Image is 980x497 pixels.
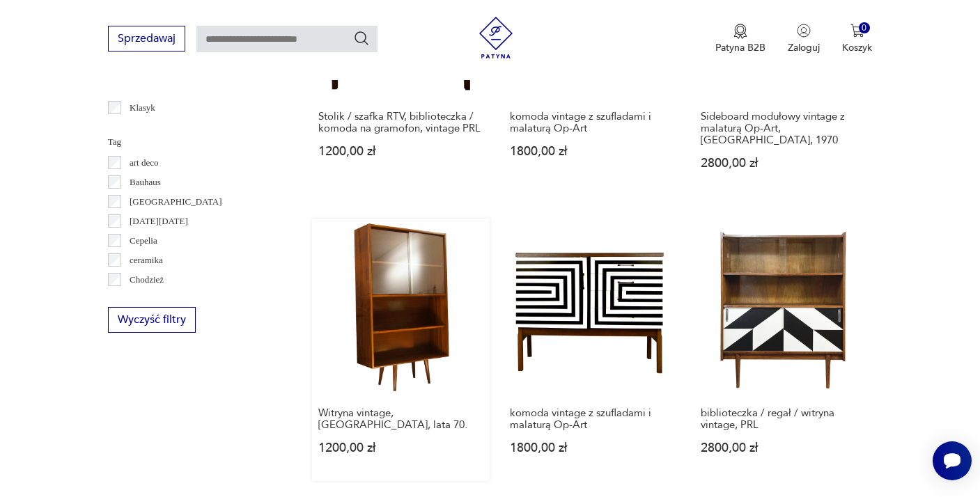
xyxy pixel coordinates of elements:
div: 0 [859,22,871,34]
img: Patyna - sklep z meblami i dekoracjami vintage [475,17,517,58]
p: Tag [108,134,279,150]
button: 0Koszyk [842,24,872,54]
p: Cepelia [130,233,157,248]
img: Ikonka użytkownika [797,24,811,38]
p: Ćmielów [130,292,163,307]
p: ceramika [130,253,163,268]
p: 1200,00 zł [318,145,483,157]
h3: komoda vintage z szufladami i malaturą Op-Art [510,111,675,134]
a: biblioteczka / regał / witryna vintage, PRLbiblioteczka / regał / witryna vintage, PRL2800,00 zł [694,219,872,481]
a: Witryna vintage, Polska, lata 70.Witryna vintage, [GEOGRAPHIC_DATA], lata 70.1200,00 zł [312,219,490,481]
img: Ikona medalu [733,24,747,39]
h3: Stolik / szafka RTV, biblioteczka / komoda na gramofon, vintage PRL [318,111,483,134]
h3: Sideboard modułowy vintage z malaturą Op-Art, [GEOGRAPHIC_DATA], 1970 [701,111,866,146]
p: 2800,00 zł [701,442,866,454]
button: Sprzedawaj [108,26,185,52]
p: 2800,00 zł [701,157,866,169]
button: Szukaj [353,30,370,47]
a: komoda vintage z szufladami i malaturą Op-Artkomoda vintage z szufladami i malaturą Op-Art1800,00 zł [504,219,681,481]
h3: Witryna vintage, [GEOGRAPHIC_DATA], lata 70. [318,407,483,431]
p: 1800,00 zł [510,145,675,157]
p: Klasyk [130,100,155,116]
p: 1200,00 zł [318,442,483,454]
iframe: Smartsupp widget button [933,441,972,480]
p: 1800,00 zł [510,442,675,454]
a: Ikona medaluPatyna B2B [715,24,765,54]
button: Wyczyść filtry [108,307,196,333]
h3: komoda vintage z szufladami i malaturą Op-Art [510,407,675,431]
p: art deco [130,155,159,171]
a: Sprzedawaj [108,35,185,45]
p: [GEOGRAPHIC_DATA] [130,194,222,210]
h3: biblioteczka / regał / witryna vintage, PRL [701,407,866,431]
p: Bauhaus [130,175,161,190]
p: Koszyk [842,41,872,54]
p: Chodzież [130,272,164,287]
p: [DATE][DATE] [130,214,188,229]
button: Zaloguj [788,24,820,54]
button: Patyna B2B [715,24,765,54]
p: Zaloguj [788,41,820,54]
p: Patyna B2B [715,41,765,54]
img: Ikona koszyka [850,24,864,38]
